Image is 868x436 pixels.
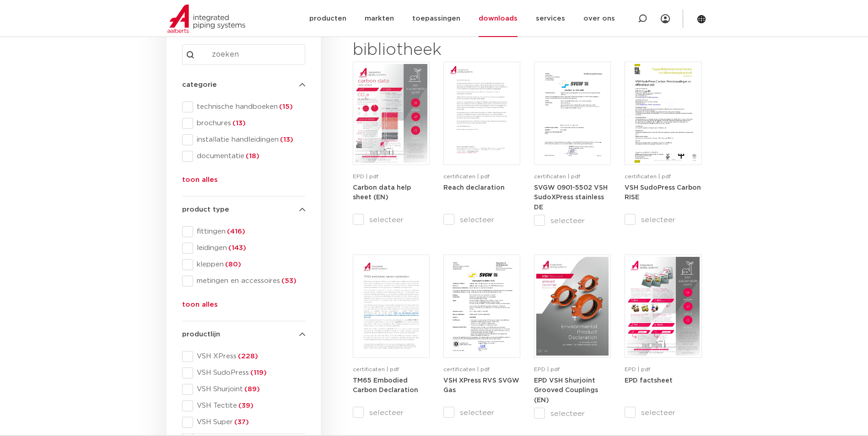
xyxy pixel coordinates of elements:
button: toon alles [182,299,218,314]
span: (53) [280,277,297,284]
img: Carbon-data-help-sheet-pdf.jpg [355,64,427,163]
span: (89) [243,386,260,393]
span: VSH Tectite [193,401,305,410]
span: (15) [278,103,293,110]
div: installatie handleidingen(13) [182,134,305,145]
label: selecteer [534,408,611,419]
span: EPD | pdf [625,367,650,372]
h2: bibliotheek [353,39,516,61]
span: metingen en accessoires [193,276,305,286]
span: certificaten | pdf [625,174,671,179]
div: documentatie(18) [182,151,305,162]
strong: VSH SudoPress Carbon RISE [625,185,701,201]
label: selecteer [443,214,520,225]
span: (39) [237,402,253,409]
img: TM65-Embodied-Carbon-Declaration-1-pdf.jpg [355,257,427,356]
img: VSH_XPress_RVS_SVGW_Gas_FR-1-pdf.jpg [446,257,518,356]
span: technische handboeken [193,102,305,112]
label: selecteer [625,214,701,225]
a: VSH XPress RVS SVGW Gas [443,377,519,394]
div: kleppen(80) [182,259,305,270]
span: (13) [279,136,293,143]
h4: product type [182,204,305,215]
div: fittingen(416) [182,226,305,237]
span: EPD | pdf [353,174,378,179]
button: toon alles [182,175,218,189]
span: certificaten | pdf [353,367,399,372]
span: (80) [224,261,241,268]
span: VSH XPress [193,352,305,361]
img: VSH_SudoPress_Carbon_RISE_12-54mm-1-pdf.jpg [627,64,699,163]
div: VSH Shurjoint(89) [182,384,305,395]
a: EPD factsheet [625,377,673,384]
label: selecteer [625,407,701,418]
span: fittingen [193,227,305,236]
span: certificaten | pdf [534,174,580,179]
span: (13) [231,120,246,127]
a: TM65 Embodied Carbon Declaration [353,377,418,394]
span: (37) [233,419,249,425]
a: VSH SudoPress Carbon RISE [625,184,701,201]
strong: Reach declaration [443,185,505,191]
span: certificaten | pdf [443,367,490,372]
span: documentatie [193,152,305,161]
div: leidingen(143) [182,243,305,254]
span: installatie handleidingen [193,135,305,144]
span: VSH Shurjoint [193,385,305,394]
div: VSH XPress(228) [182,351,305,362]
a: Carbon data help sheet (EN) [353,184,411,201]
div: VSH Tectite(39) [182,400,305,411]
span: VSH Super [193,418,305,427]
span: certificaten | pdf [443,174,490,179]
span: (228) [237,353,258,360]
img: SVGW_0901-5502_VSH_SudoXPress_stainless_12-108mm_DE-1-pdf.jpg [536,64,609,163]
label: selecteer [353,214,430,225]
img: Reach-declaration-1-pdf.jpg [446,64,518,163]
img: VSH-Shurjoint-Grooved-Couplings_A4EPD_5011512_EN-pdf.jpg [536,257,609,356]
div: metingen en accessoires(53) [182,276,305,287]
strong: Carbon data help sheet (EN) [353,185,411,201]
div: technische handboeken(15) [182,101,305,112]
label: selecteer [353,407,430,418]
div: VSH SudoPress(119) [182,367,305,378]
span: (18) [244,153,259,160]
span: kleppen [193,260,305,269]
span: EPD | pdf [534,367,560,372]
label: selecteer [443,407,520,418]
span: leidingen [193,244,305,253]
a: EPD VSH Shurjoint Grooved Couplings (EN) [534,377,598,404]
span: (143) [227,245,246,251]
span: VSH SudoPress [193,368,305,378]
div: brochures(13) [182,118,305,129]
span: (416) [226,228,245,235]
label: selecteer [534,215,611,226]
a: Reach declaration [443,184,505,191]
h4: categorie [182,80,305,90]
span: brochures [193,119,305,128]
span: (119) [249,369,267,376]
img: Aips-EPD-A4Factsheet_NL-pdf.jpg [627,257,699,356]
h4: productlijn [182,329,305,340]
strong: SVGW 0901-5502 VSH SudoXPress stainless DE [534,185,608,211]
div: VSH Super(37) [182,417,305,428]
a: SVGW 0901-5502 VSH SudoXPress stainless DE [534,184,608,211]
